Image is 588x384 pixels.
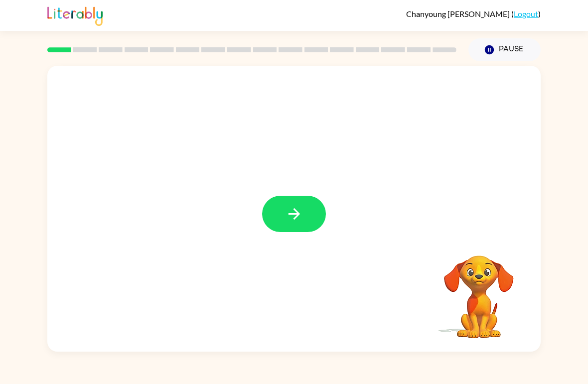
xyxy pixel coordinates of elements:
a: Logout [514,9,538,18]
div: ( ) [406,9,541,18]
video: Your browser must support playing .mp4 files to use Literably. Please try using another browser. [429,240,529,340]
span: Chanyoung [PERSON_NAME] [406,9,511,18]
button: Pause [468,38,541,61]
img: Literably [47,4,103,26]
